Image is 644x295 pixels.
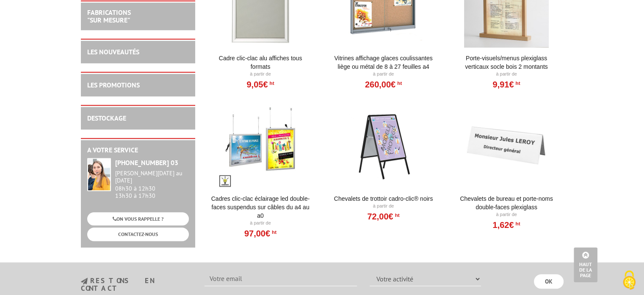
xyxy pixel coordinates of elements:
sup: HT [395,80,402,86]
a: DESTOCKAGE [87,114,126,122]
a: Chevalets de bureau et porte-noms double-faces plexiglass [454,194,559,211]
a: Cadres clic-clac éclairage LED double-faces suspendus sur câbles du A4 au A0 [208,194,313,220]
p: À partir de [331,71,436,78]
p: À partir de [454,211,559,218]
sup: HT [393,212,400,218]
a: LES PROMOTIONS [87,81,140,89]
p: À partir de [331,203,436,210]
a: 9,91€HT [492,82,520,87]
strong: [PHONE_NUMBER] 03 [115,158,178,167]
p: À partir de [454,71,559,78]
h3: restons en contact [81,277,192,292]
img: newsletter.jpg [81,278,88,285]
div: 08h30 à 12h30 13h30 à 17h30 [115,170,189,199]
button: Cookies (fenêtre modale) [614,266,644,295]
p: À partir de [208,71,313,78]
a: LES NOUVEAUTÉS [87,48,139,56]
img: widget-service.jpg [87,158,111,191]
sup: HT [268,80,274,86]
input: Votre email [205,272,357,286]
h2: A votre service [87,146,189,154]
a: CONTACTEZ-NOUS [87,228,189,241]
a: 1,62€HT [492,222,520,228]
a: Cadre Clic-Clac Alu affiches tous formats [208,54,313,71]
img: Cookies (fenêtre modale) [619,270,640,291]
a: 72,00€HT [367,214,399,219]
sup: HT [514,221,520,227]
a: Vitrines affichage glaces coulissantes liège ou métal de 8 à 27 feuilles A4 [331,54,436,71]
input: OK [534,274,564,289]
a: ON VOUS RAPPELLE ? [87,212,189,225]
sup: HT [270,229,276,235]
sup: HT [514,80,520,86]
a: Haut de la page [574,247,597,282]
div: [PERSON_NAME][DATE] au [DATE] [115,170,189,184]
p: À partir de [208,220,313,227]
a: 9,05€HT [246,82,274,87]
a: Porte-Visuels/Menus Plexiglass Verticaux Socle Bois 2 Montants [454,54,559,71]
a: FABRICATIONS"Sur Mesure" [87,8,131,24]
a: 260,00€HT [365,82,402,87]
a: 97,00€HT [244,231,276,236]
a: Chevalets de trottoir Cadro-Clic® Noirs [331,194,436,203]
